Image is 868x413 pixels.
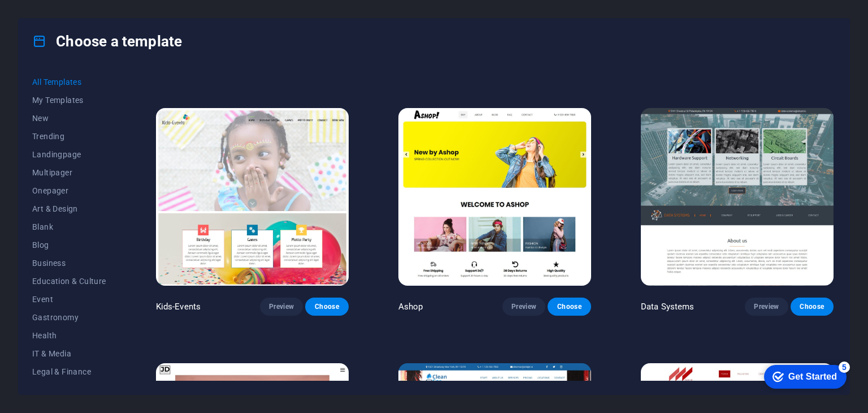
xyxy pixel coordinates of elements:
button: Trending [32,127,106,145]
p: Ashop [398,301,423,312]
button: Business [32,254,106,272]
img: Kids-Events [156,108,349,286]
button: Choose [305,298,348,316]
span: Landingpage [32,150,106,159]
button: Onepager [32,182,106,200]
button: New [32,109,106,127]
button: Preview [502,298,545,316]
div: Get Started [31,12,79,23]
span: Onepager [32,186,106,195]
button: My Templates [32,91,106,109]
button: IT & Media [32,345,106,363]
span: Preview [511,302,536,311]
span: New [32,114,106,123]
span: Health [32,331,106,340]
button: Health [32,326,106,345]
p: Kids-Events [156,301,201,312]
button: Education & Culture [32,272,106,290]
div: Get Started 5 items remaining, 0% complete [6,6,89,29]
span: Choose [800,302,824,311]
button: Legal & Finance [32,363,106,381]
button: All Templates [32,73,106,91]
div: 5 [81,2,92,14]
button: Choose [791,298,834,316]
span: Choose [314,302,339,311]
span: Trending [32,132,106,141]
button: Multipager [32,164,106,182]
p: Data Systems [641,301,695,312]
span: Preview [754,302,779,311]
span: Preview [269,302,294,311]
span: Gastronomy [32,313,106,322]
img: Ashop [398,108,591,286]
span: Business [32,259,106,268]
button: Event [32,290,106,308]
button: Art & Design [32,200,106,218]
span: Blank [32,222,106,231]
h4: Choose a template [32,32,182,50]
button: Preview [260,298,303,316]
span: All Templates [32,78,106,87]
span: IT & Media [32,349,106,358]
span: Choose [557,302,581,311]
span: Blog [32,240,106,249]
button: Gastronomy [32,308,106,326]
span: Multipager [32,168,106,177]
button: Choose [548,298,591,316]
button: Blank [32,218,106,236]
span: Event [32,295,106,304]
button: Landingpage [32,145,106,164]
button: Preview [745,298,788,316]
button: Blog [32,236,106,254]
span: My Templates [32,96,106,105]
span: Art & Design [32,204,106,213]
img: Data Systems [641,108,834,286]
span: Education & Culture [32,277,106,286]
span: Legal & Finance [32,367,106,376]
